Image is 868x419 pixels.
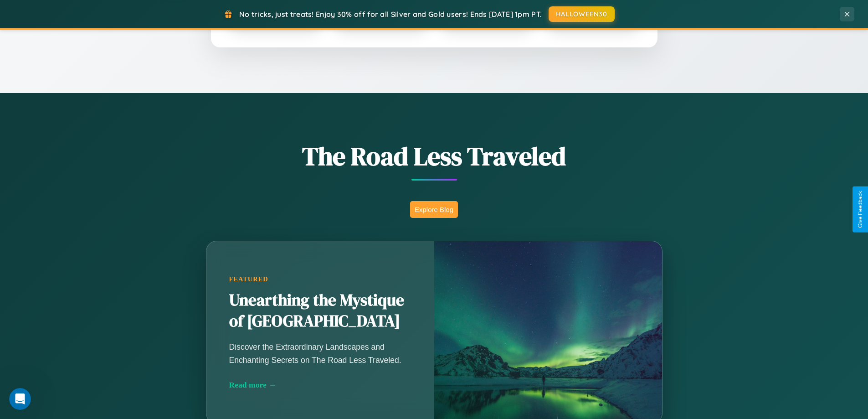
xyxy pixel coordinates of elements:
span: No tricks, just treats! Enjoy 30% off for all Silver and Gold users! Ends [DATE] 1pm PT. [239,10,542,19]
div: Featured [229,275,411,283]
button: HALLOWEEN30 [549,6,615,22]
h2: Unearthing the Mystique of [GEOGRAPHIC_DATA] [229,290,411,332]
iframe: Intercom live chat [9,388,31,410]
button: Explore Blog [410,201,458,218]
div: Read more → [229,380,411,390]
p: Discover the Extraordinary Landscapes and Enchanting Secrets on The Road Less Traveled. [229,341,411,366]
div: Give Feedback [857,191,863,228]
h1: The Road Less Traveled [161,139,708,174]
